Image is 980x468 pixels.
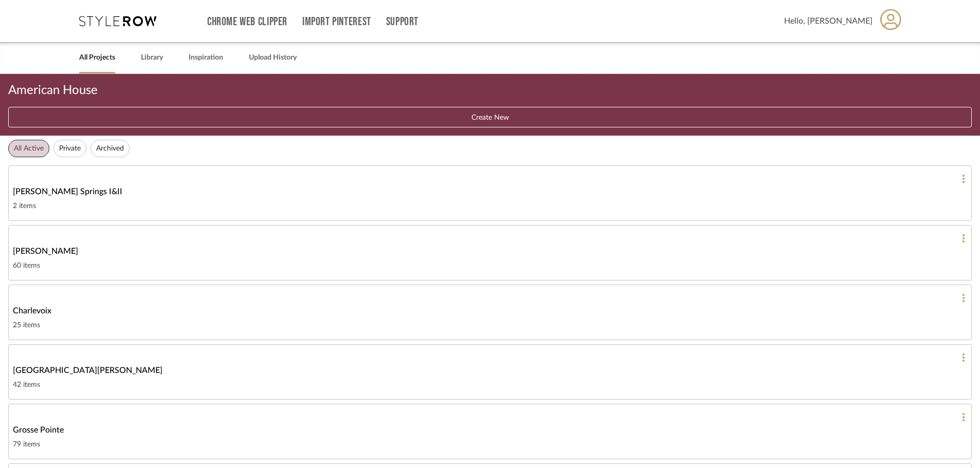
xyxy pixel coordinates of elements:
a: All Projects [79,51,115,65]
span: Charlevoix [13,305,51,317]
span: Grosse Pointe [13,424,64,436]
button: Create New [8,107,972,127]
a: [PERSON_NAME] Springs I&II2 items [8,165,972,221]
span: [GEOGRAPHIC_DATA][PERSON_NAME] [13,364,162,377]
div: 2 items [13,200,967,212]
div: 79 items [13,438,967,451]
a: [GEOGRAPHIC_DATA][PERSON_NAME]42 items [8,344,972,400]
a: Chrome Web Clipper [207,17,287,26]
a: Support [386,17,419,26]
a: Library [141,51,163,65]
a: Upload History [249,51,297,65]
div: 60 items [13,259,967,272]
button: All Active [8,140,49,157]
a: Inspiration [189,51,223,65]
div: American House [8,82,972,99]
div: 42 items [13,379,967,391]
span: Hello, [PERSON_NAME] [784,15,873,27]
span: [PERSON_NAME] [13,245,78,257]
a: [PERSON_NAME]60 items [8,225,972,280]
button: Archived [90,140,130,157]
a: Import Pinterest [302,17,371,26]
div: 25 items [13,319,967,331]
span: [PERSON_NAME] Springs I&II [13,185,122,198]
button: Private [53,140,86,157]
a: Charlevoix25 items [8,285,972,340]
a: Grosse Pointe79 items [8,404,972,459]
